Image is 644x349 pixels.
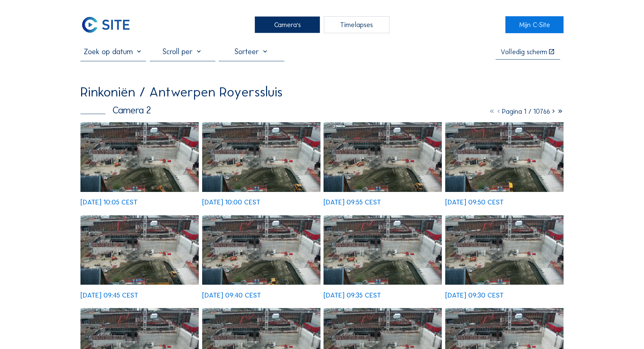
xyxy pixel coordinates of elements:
img: image_53814798 [324,122,442,192]
img: image_53814954 [202,122,320,192]
div: Timelapses [324,16,389,33]
div: [DATE] 09:45 CEST [80,292,138,299]
img: image_53815121 [80,122,199,192]
a: C-SITE Logo [80,16,138,33]
img: image_53814560 [80,215,199,285]
input: Zoek op datum 󰅀 [80,47,146,56]
div: Camera 2 [80,105,151,115]
div: [DATE] 10:05 CEST [80,199,138,205]
a: Mijn C-Site [505,16,563,33]
img: image_53814145 [445,215,564,285]
div: Rinkoniën / Antwerpen Royerssluis [80,85,283,99]
div: [DATE] 10:00 CEST [202,199,260,205]
img: image_53814382 [202,215,320,285]
div: [DATE] 09:35 CEST [324,292,381,299]
img: image_53814305 [324,215,442,285]
img: image_53814714 [445,122,564,192]
div: Volledig scherm [501,48,547,55]
div: [DATE] 09:55 CEST [324,199,381,205]
div: [DATE] 09:30 CEST [445,292,504,299]
div: [DATE] 09:50 CEST [445,199,504,205]
div: Camera's [255,16,320,33]
span: Pagina 1 / 10766 [502,107,550,115]
div: [DATE] 09:40 CEST [202,292,261,299]
img: C-SITE Logo [80,16,131,33]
